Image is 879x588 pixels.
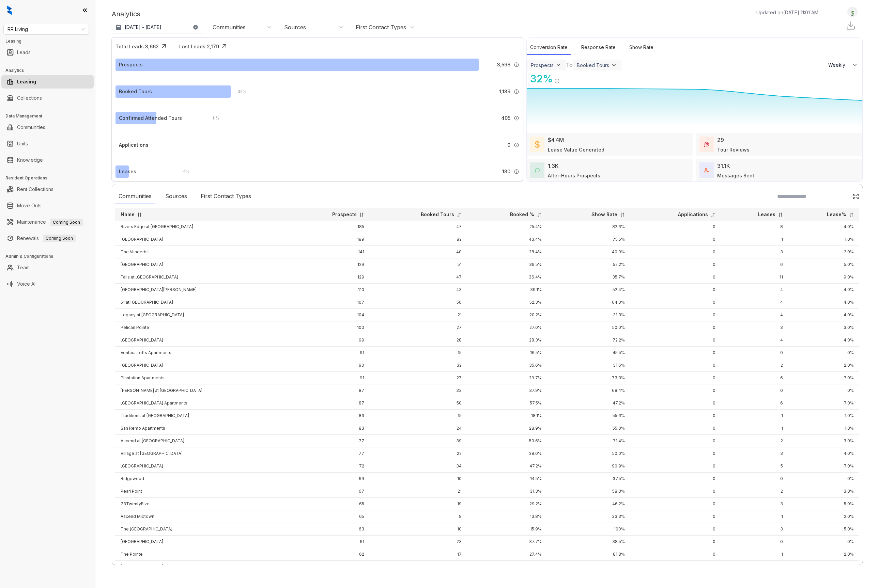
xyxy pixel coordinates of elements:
td: Ridgewood [115,473,289,485]
span: RR Living [7,24,85,34]
button: [DATE] - [DATE] [112,21,204,33]
td: 31.6% [547,359,630,372]
td: 6 [721,258,788,271]
td: 47.2% [467,460,547,473]
td: 19 [370,498,467,510]
div: Messages Sent [717,172,754,179]
td: 73TwentyFive [115,498,289,510]
td: 3 [721,447,788,460]
li: Rent Collections [1,182,94,196]
td: 47.2% [547,397,630,410]
td: 99 [289,334,370,347]
td: 87 [289,397,370,410]
td: 7.0% [788,372,859,384]
div: 1.3K [548,162,559,170]
td: 50.0% [547,321,630,334]
p: Show Rate [591,211,617,218]
td: 35.7% [547,271,630,284]
div: 29 [717,136,724,144]
td: 4.0% [788,334,859,347]
td: 31.3% [467,485,547,498]
div: 11 % [205,114,219,122]
td: 68.4% [547,384,630,397]
td: 14.5% [467,473,547,485]
td: 28.3% [467,334,547,347]
td: 87 [289,384,370,397]
h3: Admin & Configurations [5,253,95,259]
td: 64.0% [547,296,630,309]
td: 16.5% [467,347,547,359]
h3: Analytics [5,67,95,74]
td: 27 [370,321,467,334]
td: 1 [721,410,788,422]
img: Click Icon [852,193,859,200]
td: 51 [370,258,467,271]
td: 67 [289,485,370,498]
td: [GEOGRAPHIC_DATA] Apartments [115,397,289,410]
td: 4 [721,284,788,296]
img: sorting [778,212,783,217]
div: First Contact Types [356,23,406,31]
td: 3.0% [788,435,859,447]
a: Voice AI [17,277,35,291]
li: Maintenance [1,215,94,229]
img: Info [554,78,560,84]
td: 0 [630,510,721,523]
li: Communities [1,121,94,134]
td: [GEOGRAPHIC_DATA] [115,334,289,347]
td: 2.0% [788,359,859,372]
td: 90 [289,359,370,372]
h3: Data Management [5,113,95,119]
li: Move Outs [1,199,94,212]
td: Pearl Point [115,485,289,498]
img: AfterHoursConversations [535,168,540,173]
p: Updated on [DATE] 11:01 AM [756,9,818,16]
td: 18.1% [467,410,547,422]
td: 3.0% [788,321,859,334]
td: 0 [630,460,721,473]
a: Leasing [17,75,36,89]
td: 1 [721,233,788,246]
img: Info [514,169,519,174]
td: 39.5% [467,258,547,271]
td: 0% [788,347,859,359]
div: Lost Leads: 2,179 [179,43,219,50]
img: ViewFilterArrow [611,62,617,68]
td: 0% [788,384,859,397]
img: Click Icon [560,72,570,82]
td: 0 [630,422,721,435]
td: 72 [289,460,370,473]
td: 83 [289,410,370,422]
img: Info [514,115,519,121]
td: 5.0% [788,258,859,271]
div: 32 % [231,88,246,95]
td: Pelican Pointe [115,321,289,334]
a: RenewalsComing Soon [17,232,76,245]
td: 4.0% [788,447,859,460]
td: 21 [370,309,467,321]
td: 110 [289,284,370,296]
li: Knowledge [1,153,94,167]
td: 4.0% [788,309,859,321]
td: 0 [630,485,721,498]
p: Booked % [510,211,534,218]
td: 28.6% [467,447,547,460]
td: 72.2% [547,334,630,347]
td: 25.4% [467,221,547,233]
td: 1.0% [788,422,859,435]
td: 2 [721,359,788,372]
td: Plantation Apartments [115,372,289,384]
td: 50.6% [467,435,547,447]
td: 75.5% [547,233,630,246]
td: 37.5% [547,473,630,485]
td: 33 [370,384,467,397]
td: 28.9% [467,422,547,435]
p: Lease% [827,211,846,218]
td: 36.4% [467,271,547,284]
div: 32 % [527,71,553,86]
div: Prospects [119,61,143,68]
img: Click Icon [219,41,229,51]
img: Info [514,142,519,148]
td: 52.2% [547,258,630,271]
td: 37.9% [467,384,547,397]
